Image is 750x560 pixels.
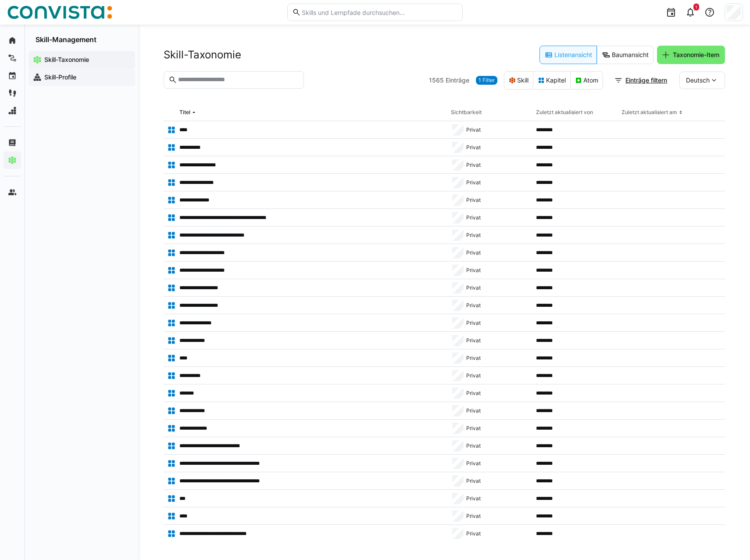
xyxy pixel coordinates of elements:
[466,530,481,537] span: Privat
[624,76,668,85] span: Einträge filtern
[446,76,469,85] span: Einträge
[466,302,481,309] span: Privat
[301,8,458,16] input: Skills und Lernpfade durchsuchen…
[466,249,481,256] span: Privat
[466,390,481,397] span: Privat
[466,126,481,133] span: Privat
[466,495,481,502] span: Privat
[597,46,654,64] eds-button-option: Baumansicht
[429,76,444,85] span: 1565
[179,109,190,116] div: Titel
[466,197,481,204] span: Privat
[466,442,481,449] span: Privat
[466,162,481,169] span: Privat
[466,407,481,414] span: Privat
[539,46,597,64] eds-button-option: Listenansicht
[570,71,603,90] eds-button-option: Atom
[466,144,481,151] span: Privat
[686,76,710,85] span: Deutsch
[466,460,481,467] span: Privat
[466,284,481,291] span: Privat
[536,109,593,116] div: Zuletzt aktualisiert von
[466,372,481,379] span: Privat
[695,4,697,10] span: 1
[504,71,533,90] eds-button-option: Skill
[466,477,481,485] span: Privat
[466,319,481,327] span: Privat
[671,50,721,59] span: Taxonomie-Item
[657,46,725,64] button: Taxonomie-Item
[466,513,481,520] span: Privat
[451,109,482,116] div: Sichtbarkeit
[610,72,673,89] button: Einträge filtern
[164,48,241,61] h2: Skill-Taxonomie
[466,179,481,186] span: Privat
[466,214,481,221] span: Privat
[533,71,571,90] eds-button-option: Kapitel
[466,337,481,344] span: Privat
[466,355,481,362] span: Privat
[479,77,495,84] span: 1 Filter
[466,232,481,239] span: Privat
[621,109,677,116] div: Zuletzt aktualisiert am
[466,267,481,274] span: Privat
[466,425,481,432] span: Privat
